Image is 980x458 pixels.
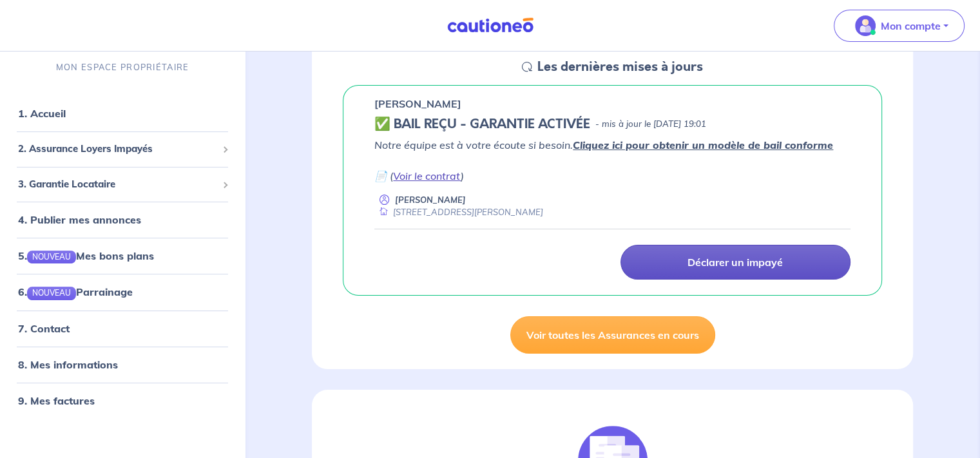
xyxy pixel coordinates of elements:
div: 4. Publier mes annonces [5,207,240,233]
p: MON ESPACE PROPRIÉTAIRE [56,61,189,73]
div: 9. Mes factures [5,388,240,414]
div: 5.NOUVEAUMes bons plans [5,243,240,269]
div: [STREET_ADDRESS][PERSON_NAME] [374,206,543,218]
p: Mon compte [881,18,941,33]
p: [PERSON_NAME] [395,194,466,206]
a: 6.NOUVEAUParrainage [18,285,133,298]
a: 9. Mes factures [18,394,95,407]
a: 4. Publier mes annonces [18,213,141,226]
img: Cautioneo [442,17,539,33]
span: 2. Assurance Loyers Impayés [18,142,217,157]
div: state: CONTRACT-VALIDATED, Context: IN-LANDLORD,IS-GL-CAUTION-IN-LANDLORD [374,117,850,132]
a: 8. Mes informations [18,358,118,371]
a: Déclarer un impayé [620,245,850,280]
p: [PERSON_NAME] [374,96,461,111]
div: 8. Mes informations [5,352,240,377]
div: 2. Assurance Loyers Impayés [5,137,240,162]
div: 3. Garantie Locataire [5,172,240,197]
img: illu_account_valid_menu.svg [855,15,876,36]
h5: ✅ BAIL REÇU - GARANTIE ACTIVÉE [374,117,590,132]
button: illu_account_valid_menu.svgMon compte [834,10,965,42]
div: 7. Contact [5,316,240,341]
em: Notre équipe est à votre écoute si besoin. [374,138,833,151]
a: 1. Accueil [18,107,66,120]
em: 📄 ( ) [374,169,464,182]
a: 5.NOUVEAUMes bons plans [18,249,154,262]
a: 7. Contact [18,322,70,335]
a: Voir le contrat [393,169,461,182]
h5: Les dernières mises à jours [537,59,703,75]
span: 3. Garantie Locataire [18,177,217,192]
div: 1. Accueil [5,100,240,126]
a: Voir toutes les Assurances en cours [510,316,715,354]
p: - mis à jour le [DATE] 19:01 [595,118,706,131]
div: 6.NOUVEAUParrainage [5,279,240,305]
p: Déclarer un impayé [687,256,783,269]
a: Cliquez ici pour obtenir un modèle de bail conforme [573,138,833,151]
